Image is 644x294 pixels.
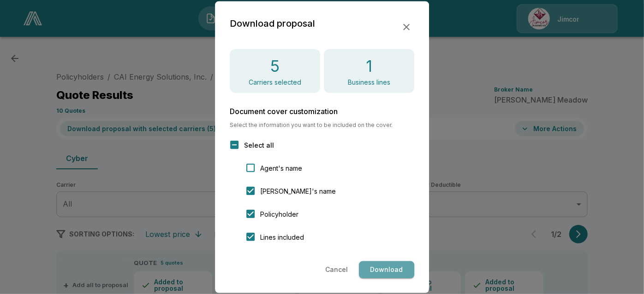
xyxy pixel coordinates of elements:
[322,261,352,278] button: Cancel
[244,140,274,150] span: Select all
[230,108,414,115] h6: Document cover customization
[366,56,372,75] h4: 1
[359,261,414,278] button: Download
[348,79,390,86] p: Business lines
[270,56,280,75] h4: 5
[230,16,315,30] h2: Download proposal
[249,79,301,86] p: Carriers selected
[260,163,302,173] span: Agent's name
[230,122,414,128] span: Select the information you want to be included on the cover.
[260,209,298,219] span: Policyholder
[260,186,336,196] span: [PERSON_NAME]'s name
[260,232,304,242] span: Lines included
